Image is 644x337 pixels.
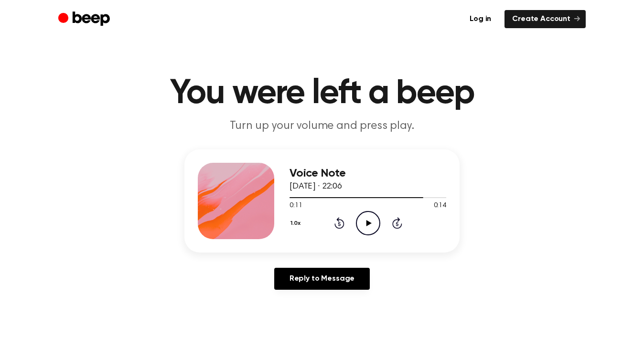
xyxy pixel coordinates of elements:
[462,10,499,28] a: Log in
[504,10,586,28] a: Create Account
[290,201,302,211] span: 0:11
[274,268,370,290] a: Reply to Message
[434,201,446,211] span: 0:14
[290,182,342,191] span: [DATE] · 22:06
[58,10,112,29] a: Beep
[139,118,505,134] p: Turn up your volume and press play.
[290,167,446,180] h3: Voice Note
[77,76,567,111] h1: You were left a beep
[290,215,304,232] button: 1.0x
